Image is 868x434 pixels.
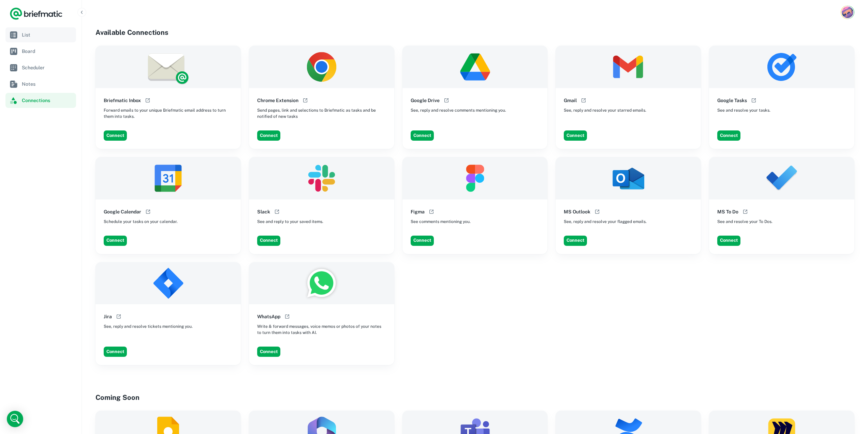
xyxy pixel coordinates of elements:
[257,107,386,120] span: Send pages, link and selections to Briefmatic as tasks and be notified of new tasks
[95,392,854,403] h4: Coming Soon
[411,107,506,113] span: See, reply and resolve comments mentioning you.
[564,236,587,246] button: Connect
[301,96,309,104] button: Open help documentation
[564,130,587,141] button: Connect
[104,107,233,120] span: Forward emails to your unique Briefmatic email address to turn them into tasks.
[5,44,76,59] a: Board
[257,97,298,104] h6: Chrome Extension
[5,93,76,108] a: Connections
[427,208,436,216] button: Open help documentation
[273,208,281,216] button: Open help documentation
[5,27,76,42] a: List
[10,7,63,20] a: Logo
[717,219,773,225] span: See and resolve your To Dos.
[5,76,76,92] a: Notes
[104,236,127,246] button: Connect
[556,157,701,199] img: MS Outlook
[709,46,854,88] img: Google Tasks
[104,208,141,215] h6: Google Calendar
[709,157,854,199] img: MS To Do
[257,323,386,336] span: Write & forward messages, voice memos or photos of your notes to turn them into tasks with AI.
[411,219,471,225] span: See comments mentioning you.
[5,60,76,75] a: Scheduler
[564,219,647,225] span: See, reply and resolve your flagged emails.
[7,411,23,427] div: Open Intercom Messenger
[144,208,152,216] button: Open help documentation
[717,107,770,113] span: See and resolve your tasks.
[104,313,112,320] h6: Jira
[257,219,323,225] span: See and reply to your saved items.
[95,46,241,88] img: Briefmatic Inbox
[115,312,123,321] button: Open help documentation
[22,80,73,88] span: Notes
[95,262,241,305] img: Jira
[283,312,291,321] button: Open help documentation
[104,323,193,330] span: See, reply and resolve tickets mentioning you.
[104,347,127,357] button: Connect
[257,130,280,141] button: Connect
[750,96,758,104] button: Open help documentation
[717,130,740,141] button: Connect
[593,208,601,216] button: Open help documentation
[411,97,440,104] h6: Google Drive
[411,208,425,215] h6: Figma
[104,219,178,225] span: Schedule your tasks on your calendar.
[95,157,241,199] img: Google Calendar
[144,96,152,104] button: Open help documentation
[564,107,646,113] span: See, reply and resolve your starred emails.
[95,27,854,38] h4: Available Connections
[402,46,548,88] img: Google Drive
[842,6,853,18] img: Chrissy Ortner
[564,97,577,104] h6: Gmail
[411,130,434,141] button: Connect
[579,96,588,104] button: Open help documentation
[249,262,394,305] img: WhatsApp
[22,97,73,104] span: Connections
[442,96,451,104] button: Open help documentation
[104,97,141,104] h6: Briefmatic Inbox
[22,64,73,71] span: Scheduler
[717,208,738,215] h6: MS To Do
[22,31,73,39] span: List
[104,130,127,141] button: Connect
[411,236,434,246] button: Connect
[249,46,394,88] img: Chrome Extension
[741,208,749,216] button: Open help documentation
[402,157,548,199] img: Figma
[556,46,701,88] img: Gmail
[257,347,280,357] button: Connect
[257,208,270,215] h6: Slack
[841,5,854,19] button: Account button
[22,47,73,55] span: Board
[717,97,747,104] h6: Google Tasks
[249,157,394,199] img: Slack
[257,313,280,320] h6: WhatsApp
[257,236,280,246] button: Connect
[717,236,740,246] button: Connect
[564,208,590,215] h6: MS Outlook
